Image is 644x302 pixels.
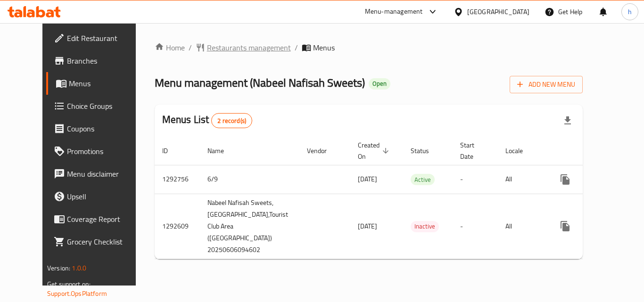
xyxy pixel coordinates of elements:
[69,78,142,89] span: Menus
[67,168,142,180] span: Menu disclaimer
[67,213,142,225] span: Coverage Report
[46,230,150,253] a: Grocery Checklist
[467,7,529,17] div: [GEOGRAPHIC_DATA]
[577,168,599,191] button: Change Status
[47,262,70,274] span: Version:
[554,168,577,191] button: more
[577,215,599,237] button: Change Status
[46,72,150,95] a: Menus
[67,100,142,112] span: Choice Groups
[46,27,150,49] a: Edit Restaurant
[411,174,435,185] span: Active
[556,109,579,132] div: Export file
[358,220,377,232] span: [DATE]
[498,165,546,194] td: All
[517,79,575,90] span: Add New Menu
[155,194,200,259] td: 1292609
[196,42,291,53] a: Restaurants management
[46,95,150,117] a: Choice Groups
[505,145,535,156] span: Locale
[358,139,392,162] span: Created On
[365,6,423,17] div: Menu-management
[207,145,236,156] span: Name
[72,262,86,274] span: 1.0.0
[369,80,390,88] span: Open
[67,33,142,44] span: Edit Restaurant
[46,185,150,208] a: Upsell
[200,194,299,259] td: Nabeel Nafisah Sweets, [GEOGRAPHIC_DATA],Tourist Club Area ([GEOGRAPHIC_DATA]) 20250606094602
[46,117,150,140] a: Coupons
[212,116,252,125] span: 2 record(s)
[46,208,150,230] a: Coverage Report
[47,278,91,290] span: Get support on:
[155,42,185,53] a: Home
[46,49,150,72] a: Branches
[411,221,439,232] span: Inactive
[498,194,546,259] td: All
[211,113,252,128] div: Total records count
[67,55,142,66] span: Branches
[313,42,335,53] span: Menus
[510,76,583,93] button: Add New Menu
[162,145,180,156] span: ID
[411,145,441,156] span: Status
[67,236,142,247] span: Grocery Checklist
[460,139,487,162] span: Start Date
[162,113,252,128] h2: Menus List
[307,145,339,156] span: Vendor
[155,165,200,194] td: 1292756
[67,146,142,157] span: Promotions
[189,42,192,53] li: /
[369,78,390,90] div: Open
[453,165,498,194] td: -
[411,174,435,185] div: Active
[46,140,150,163] a: Promotions
[554,215,577,237] button: more
[47,287,107,300] a: Support.OpsPlatform
[207,42,291,53] span: Restaurants management
[46,163,150,185] a: Menu disclaimer
[295,42,298,53] li: /
[453,194,498,259] td: -
[358,173,377,185] span: [DATE]
[628,7,632,17] span: h
[155,42,583,53] nav: breadcrumb
[411,221,439,232] div: Inactive
[67,191,142,202] span: Upsell
[155,72,365,93] span: Menu management ( Nabeel Nafisah Sweets )
[200,165,299,194] td: 6/9
[67,123,142,134] span: Coupons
